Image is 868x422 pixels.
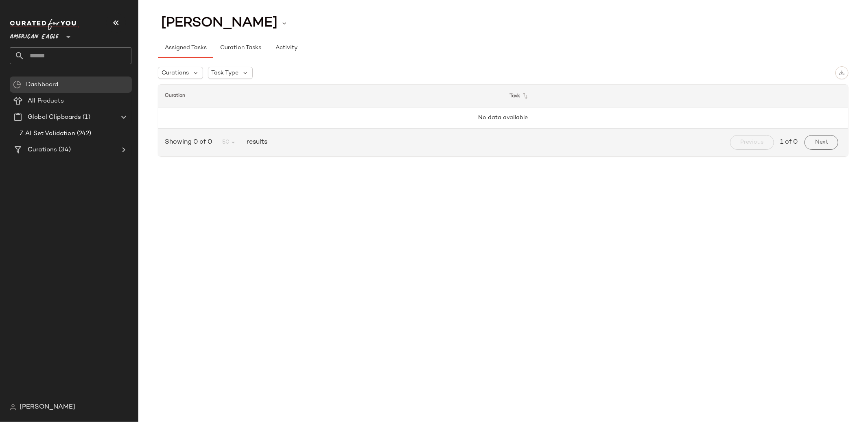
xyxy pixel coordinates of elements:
span: 1 of 0 [781,138,798,147]
td: No data available [158,107,848,129]
span: Curations [162,69,189,77]
span: Showing 0 of 0 [165,138,215,147]
span: Activity [275,45,297,51]
span: Global Clipboards [28,113,81,122]
span: Curations [28,145,57,155]
span: All Products [28,96,64,106]
span: Dashboard [26,80,58,90]
span: Z AI Set Validation [20,129,75,138]
img: svg%3e [13,81,21,89]
img: svg%3e [839,70,845,76]
img: cfy_white_logo.C9jOOHJF.svg [10,19,79,30]
th: Curation [158,85,503,107]
span: (34) [57,145,71,155]
span: Next [815,139,828,146]
span: (242) [75,129,92,138]
span: [PERSON_NAME] [161,15,278,31]
span: Curation Tasks [220,45,261,51]
span: (1) [81,113,90,122]
span: results [243,138,267,147]
th: Task [503,85,848,107]
span: American Eagle [10,28,59,42]
button: Next [805,135,838,150]
img: svg%3e [10,404,16,411]
span: [PERSON_NAME] [20,402,75,412]
span: Task Type [212,69,239,77]
span: Assigned Tasks [164,45,207,51]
